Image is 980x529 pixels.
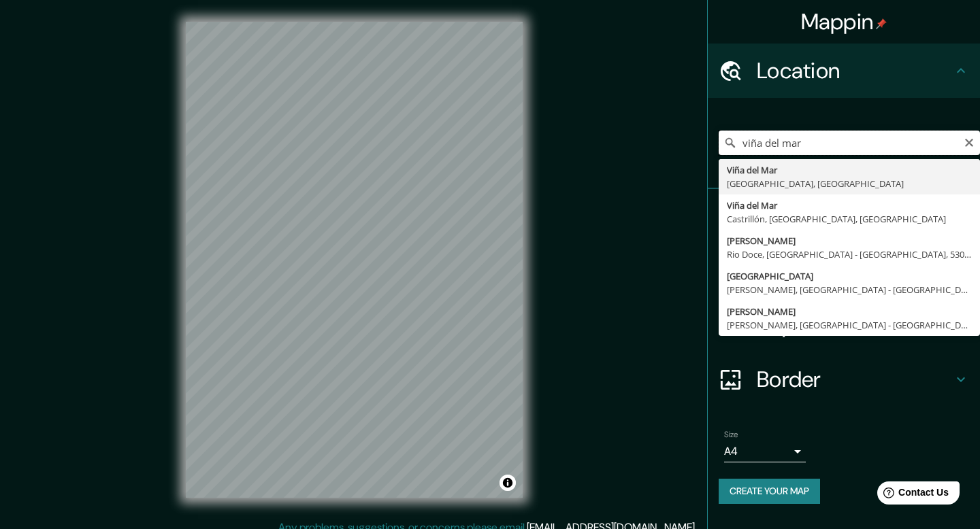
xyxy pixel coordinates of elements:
button: Clear [964,135,975,148]
div: [GEOGRAPHIC_DATA] [727,269,972,283]
div: [PERSON_NAME], [GEOGRAPHIC_DATA] - [GEOGRAPHIC_DATA], 53433-390, [GEOGRAPHIC_DATA] [727,283,972,296]
button: Create your map [719,479,820,504]
div: Layout [708,298,980,352]
div: [PERSON_NAME] [727,305,972,318]
div: Viña del Mar [727,163,972,177]
div: [PERSON_NAME], [GEOGRAPHIC_DATA] - [GEOGRAPHIC_DATA], 53433-700, [GEOGRAPHIC_DATA] [727,318,972,332]
button: Toggle attribution [500,475,516,491]
input: Pick your city or area [719,131,980,155]
div: A4 [724,441,806,462]
img: pin-icon.png [876,18,887,29]
iframe: Help widget launcher [859,476,965,514]
div: Rio Doce, [GEOGRAPHIC_DATA] - [GEOGRAPHIC_DATA], 53090-503, [GEOGRAPHIC_DATA] [727,248,972,261]
div: [PERSON_NAME] [727,234,972,248]
div: [GEOGRAPHIC_DATA], [GEOGRAPHIC_DATA] [727,177,972,190]
label: Size [724,429,738,441]
h4: Layout [757,311,953,339]
h4: Border [757,366,953,393]
h4: Mappin [801,8,887,35]
div: Castrillón, [GEOGRAPHIC_DATA], [GEOGRAPHIC_DATA] [727,212,972,226]
div: Style [708,243,980,298]
div: Border [708,352,980,407]
div: Viña del Mar [727,199,972,212]
div: Pins [708,189,980,243]
div: Location [708,44,980,98]
h4: Location [757,57,953,84]
canvas: Map [186,22,523,498]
